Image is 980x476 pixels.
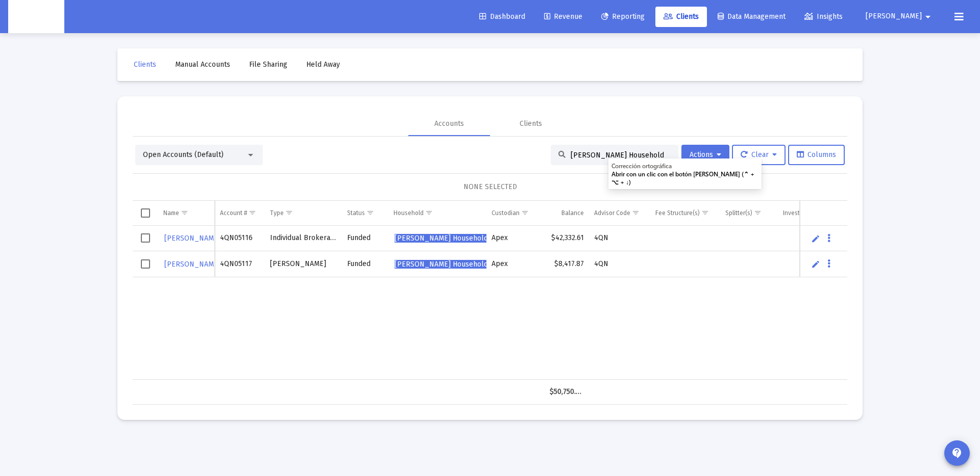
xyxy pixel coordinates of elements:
[544,12,582,21] span: Revenue
[589,226,650,251] td: 4QN
[655,7,707,27] a: Clients
[804,12,843,21] span: Insights
[347,259,383,269] div: Funded
[167,55,238,75] a: Manual Accounts
[16,7,57,27] img: Dashboard
[690,150,721,159] span: Actions
[545,201,589,225] td: Column Balance
[783,209,832,217] div: Investment Model
[141,182,839,192] div: NONE SELECTED
[133,201,847,405] div: Data grid
[732,145,786,165] button: Clear
[664,12,699,21] span: Clients
[249,60,287,69] span: File Sharing
[550,387,584,397] div: $50,750.48
[922,7,934,27] mat-icon: arrow_drop_down
[709,7,794,27] a: Data Management
[158,201,215,225] td: Column Name
[601,12,645,21] span: Reporting
[342,201,388,225] td: Column Status
[220,209,247,217] div: Account #
[163,257,222,272] a: [PERSON_NAME]
[366,209,374,217] span: Show filter options for column 'Status'
[593,7,653,27] a: Reporting
[215,251,265,277] td: 4QN05117
[594,209,630,217] div: Advisor Code
[163,209,179,217] div: Name
[163,231,222,246] a: [PERSON_NAME]
[545,226,589,251] td: $42,332.61
[141,259,150,269] div: Select row
[796,7,851,27] a: Insights
[215,201,265,225] td: Column Account #
[126,55,164,75] a: Clients
[394,209,424,217] div: Household
[395,260,488,269] span: [PERSON_NAME] Household
[754,209,762,217] span: Show filter options for column 'Splitter(s)'
[241,55,296,75] a: File Sharing
[778,201,855,225] td: Column Investment Model
[434,119,464,129] div: Accounts
[347,233,383,243] div: Funded
[589,201,650,225] td: Column Advisor Code
[164,234,220,243] span: [PERSON_NAME]
[425,209,433,217] span: Show filter options for column 'Household'
[655,209,700,217] div: Fee Structure(s)
[492,209,520,217] div: Custodian
[561,209,584,217] div: Balance
[479,12,525,21] span: Dashboard
[175,60,230,69] span: Manual Accounts
[741,150,777,159] span: Clear
[486,226,545,251] td: Apex
[520,119,542,129] div: Clients
[681,145,729,165] button: Actions
[306,60,340,69] span: Held Away
[797,150,836,159] span: Columns
[265,251,342,277] td: [PERSON_NAME]
[632,209,640,217] span: Show filter options for column 'Advisor Code'
[725,209,752,217] div: Splitter(s)
[143,150,224,159] span: Open Accounts (Default)
[811,234,820,243] a: Edit
[811,259,820,269] a: Edit
[571,151,671,160] input: Search
[788,145,845,165] button: Columns
[701,209,709,217] span: Show filter options for column 'Fee Structure(s)'
[866,12,922,21] span: [PERSON_NAME]
[395,234,488,243] span: [PERSON_NAME] Household
[265,201,342,225] td: Column Type
[270,209,284,217] div: Type
[536,7,591,27] a: Revenue
[141,208,150,218] div: Select all
[249,209,256,217] span: Show filter options for column 'Account #'
[471,7,533,27] a: Dashboard
[394,256,489,272] a: [PERSON_NAME] Household
[718,12,786,21] span: Data Management
[215,226,265,251] td: 4QN05116
[589,251,650,277] td: 4QN
[141,233,150,243] div: Select row
[853,6,946,27] button: [PERSON_NAME]
[265,226,342,251] td: Individual Brokerage
[951,447,963,459] mat-icon: contact_support
[394,231,489,246] a: [PERSON_NAME] Household
[164,260,220,269] span: [PERSON_NAME]
[545,251,589,277] td: $8,417.87
[298,55,348,75] a: Held Away
[650,201,720,225] td: Column Fee Structure(s)
[134,60,156,69] span: Clients
[388,201,486,225] td: Column Household
[486,201,545,225] td: Column Custodian
[347,209,365,217] div: Status
[181,209,188,217] span: Show filter options for column 'Name'
[285,209,293,217] span: Show filter options for column 'Type'
[720,201,778,225] td: Column Splitter(s)
[521,209,529,217] span: Show filter options for column 'Custodian'
[486,251,545,277] td: Apex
